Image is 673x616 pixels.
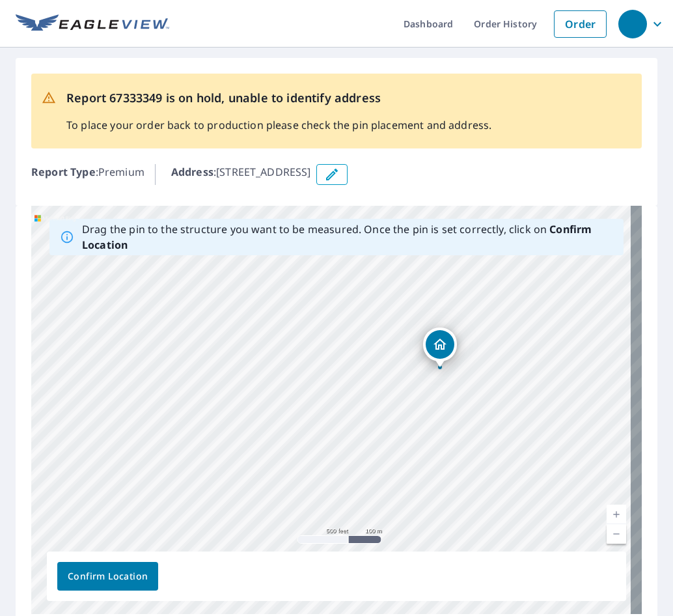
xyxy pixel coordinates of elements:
[57,562,158,591] button: Confirm Location
[554,10,607,38] a: Order
[66,89,491,107] p: Report 67333349 is on hold, unable to identify address
[82,221,613,253] p: Drag the pin to the structure you want to be measured. Once the pin is set correctly, click on
[607,505,626,524] a: Current Level 16, Zoom In
[16,14,169,34] img: EV Logo
[66,117,491,133] p: To place your order back to production please check the pin placement and address.
[171,164,311,185] p: : [STREET_ADDRESS]
[31,164,144,185] p: : Premium
[171,165,213,179] b: Address
[68,568,148,585] span: Confirm Location
[423,328,457,368] div: Dropped pin, building 1, Residential property, 2929 E Main St Lot 243 Mesa, AZ 85213
[607,524,626,544] a: Current Level 16, Zoom Out
[31,165,96,179] b: Report Type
